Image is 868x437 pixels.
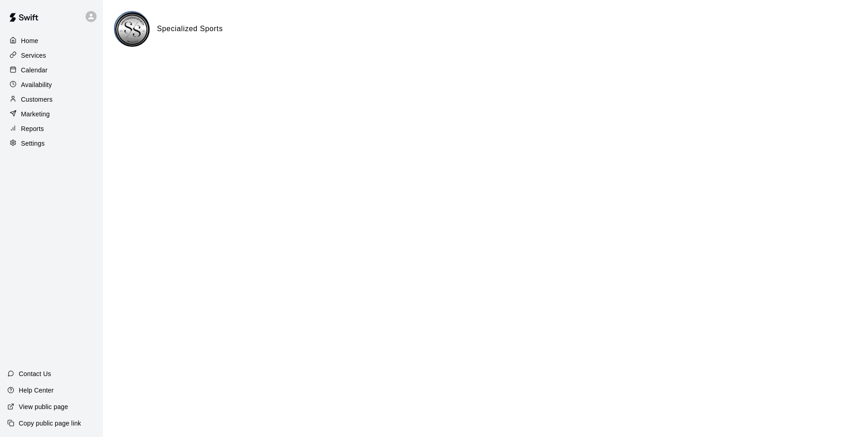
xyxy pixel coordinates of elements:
[21,109,50,119] p: Marketing
[157,23,223,35] h6: Specialized Sports
[115,12,150,47] img: Specialized Sports logo
[21,139,45,148] p: Settings
[7,78,96,92] a: Availability
[7,122,96,136] a: Reports
[21,95,53,104] p: Customers
[19,402,68,411] p: View public page
[19,369,51,378] p: Contact Us
[19,386,54,395] p: Help Center
[7,93,96,106] a: Customers
[7,34,96,48] a: Home
[7,49,96,62] a: Services
[7,137,96,150] a: Settings
[21,36,38,45] p: Home
[21,66,48,75] p: Calendar
[21,51,46,60] p: Services
[21,80,52,89] p: Availability
[19,419,81,428] p: Copy public page link
[7,107,96,121] a: Marketing
[7,63,96,77] a: Calendar
[21,124,44,133] p: Reports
